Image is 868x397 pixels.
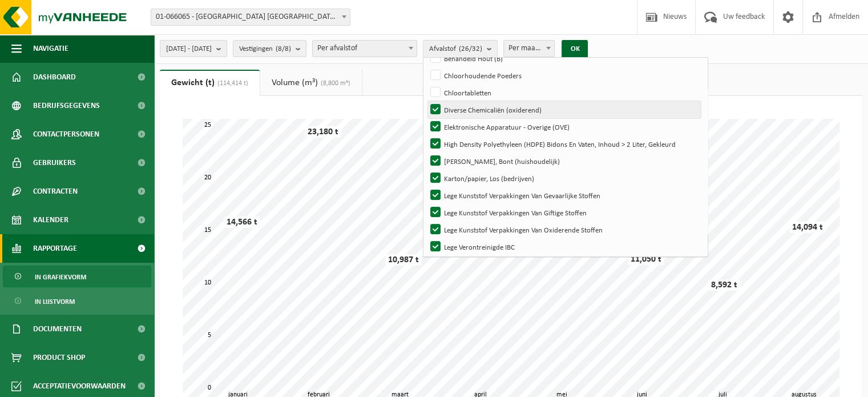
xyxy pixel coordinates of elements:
[504,41,555,57] span: Per maand
[33,34,68,63] span: Navigatie
[423,40,498,57] button: Afvalstof(26/32)
[428,255,701,272] label: Loodbatterijen
[239,41,291,58] span: Vestigingen
[428,238,701,255] label: Lege Verontreinigde IBC
[789,222,826,233] div: 14,094 t
[160,40,227,57] button: [DATE] - [DATE]
[459,45,482,53] count: (26/32)
[428,50,701,67] label: Behandeld Hout (B)
[428,118,701,135] label: Elektronische Apparatuur - Overige (OVE)
[628,254,664,265] div: 11,050 t
[3,266,151,287] a: In grafiekvorm
[312,40,417,57] span: Per afvalstof
[428,153,701,170] label: [PERSON_NAME], Bont (huishoudelijk)
[3,290,151,312] a: In lijstvorm
[260,70,362,96] a: Volume (m³)
[318,80,350,87] span: (8,800 m³)
[428,187,701,204] label: Lege Kunststof Verpakkingen Van Gevaarlijke Stoffen
[276,45,291,53] count: (8/8)
[224,216,260,228] div: 14,566 t
[33,149,76,177] span: Gebruikers
[35,291,75,312] span: In lijstvorm
[33,177,78,206] span: Contracten
[233,40,306,57] button: Vestigingen(8/8)
[151,9,350,26] span: 01-066065 - BOMA NV - ANTWERPEN NOORDERLAAN - ANTWERPEN
[305,126,341,138] div: 23,180 t
[428,84,701,101] label: Chloortabletten
[428,170,701,187] label: Karton/papier, Los (bedrijven)
[35,266,86,288] span: In grafiekvorm
[313,41,417,57] span: Per afvalstof
[428,204,701,221] label: Lege Kunststof Verpakkingen Van Giftige Stoffen
[33,234,77,263] span: Rapportage
[215,80,248,87] span: (114,414 t)
[428,67,701,84] label: Chloorhoudende Poeders
[33,315,82,343] span: Documenten
[33,120,99,149] span: Contactpersonen
[385,254,422,266] div: 10,987 t
[166,41,212,58] span: [DATE] - [DATE]
[33,91,100,120] span: Bedrijfsgegevens
[562,40,588,58] button: OK
[428,101,701,118] label: Diverse Chemicaliën (oxiderend)
[503,40,555,57] span: Per maand
[428,135,701,153] label: High Density Polyethyleen (HDPE) Bidons En Vaten, Inhoud > 2 Liter, Gekleurd
[429,41,482,58] span: Afvalstof
[151,9,350,25] span: 01-066065 - BOMA NV - ANTWERPEN NOORDERLAAN - ANTWERPEN
[428,221,701,238] label: Lege Kunststof Verpakkingen Van Oxiderende Stoffen
[708,279,740,291] div: 8,592 t
[160,70,260,96] a: Gewicht (t)
[33,343,85,372] span: Product Shop
[33,63,76,91] span: Dashboard
[33,206,68,234] span: Kalender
